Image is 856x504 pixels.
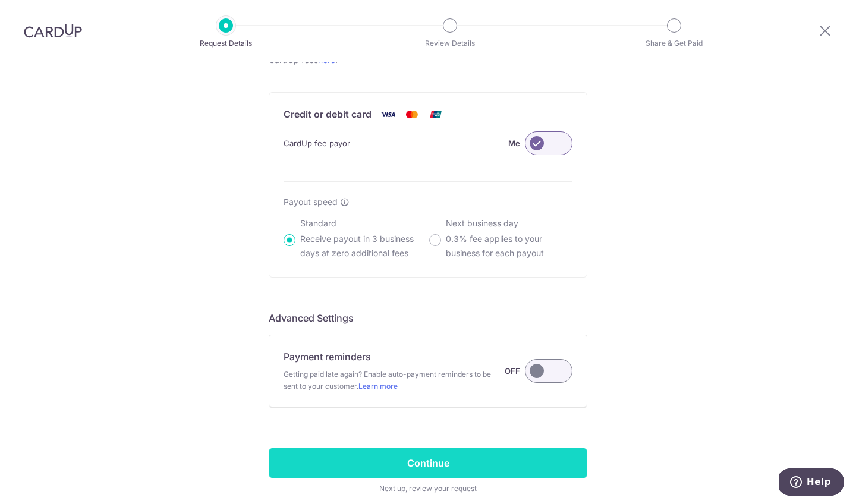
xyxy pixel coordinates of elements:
a: Learn more [358,382,398,390]
div: Payout speed [284,196,572,208]
p: Standard [300,218,427,229]
p: Credit or debit card [284,107,372,122]
input: Continue [269,448,587,478]
p: 0.3% fee applies to your business for each payout [446,232,572,260]
label: OFF [505,364,520,378]
label: Me [508,136,520,150]
span: Help [27,8,52,19]
p: Receive payout in 3 business days at zero additional fees [300,232,427,260]
p: Share & Get Paid [630,37,718,49]
p: Next business day [446,218,572,229]
p: Review Details [406,37,494,49]
span: Next up, review your request [269,483,587,494]
span: CardUp fee payor [284,136,350,150]
img: Visa [376,107,400,122]
p: Payment reminders [284,349,371,364]
div: Payment reminders Getting paid late again? Enable auto-payment reminders to be sent to your custo... [284,349,572,392]
span: translation missing: en.company.payment_requests.form.header.labels.advanced_settings [269,312,354,324]
p: Request Details [182,37,270,49]
img: CardUp [24,24,82,38]
img: Mastercard [400,107,424,122]
span: Getting paid late again? Enable auto-payment reminders to be sent to your customer. [284,368,505,392]
iframe: Opens a widget where you can find more information [779,468,844,498]
img: Union Pay [424,107,448,122]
